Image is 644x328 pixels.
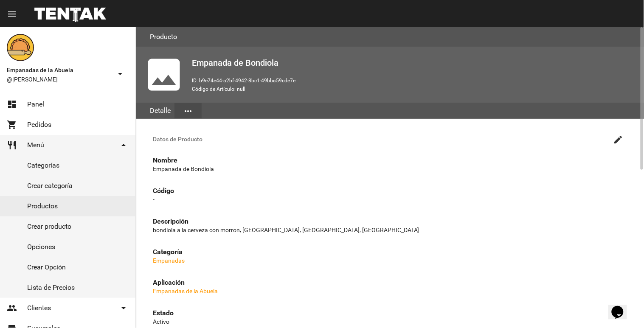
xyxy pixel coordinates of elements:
[153,257,185,264] a: Empanadas
[192,56,637,70] h2: Empanada de Bondiola
[153,309,174,317] strong: Estado
[7,65,112,75] span: Empanadas de la Abuela
[153,217,188,225] strong: Descripción
[183,106,193,116] mat-icon: more_horiz
[146,103,174,119] div: Detalle
[143,53,185,96] mat-icon: photo
[153,226,627,234] p: bondiola a la cerveza con morron, [GEOGRAPHIC_DATA], [GEOGRAPHIC_DATA], [GEOGRAPHIC_DATA]
[610,131,627,148] button: Editar
[7,140,17,150] mat-icon: restaurant
[153,165,627,173] p: Empanada de Bondiola
[192,85,637,93] p: Código de Artículo: null
[174,103,202,118] button: Elegir sección
[115,69,125,79] mat-icon: arrow_drop_down
[613,135,624,145] mat-icon: create
[153,136,610,143] span: Datos de Producto
[118,140,129,150] mat-icon: arrow_drop_down
[192,76,637,85] p: ID: b9e74e44-a2bf-4942-8bc1-49bba59cde7e
[153,288,218,294] a: Empanadas de la Abuela
[608,294,636,320] iframe: chat widget
[118,303,129,313] mat-icon: arrow_drop_down
[153,248,183,256] strong: Categoría
[7,34,34,61] img: f0136945-ed32-4f7c-91e3-a375bc4bb2c5.png
[153,187,174,195] strong: Código
[7,120,17,130] mat-icon: shopping_cart
[153,317,627,326] p: Activo
[27,121,51,129] span: Pedidos
[7,75,112,84] span: @[PERSON_NAME]
[27,141,44,149] span: Menú
[7,9,17,19] mat-icon: menu
[7,99,17,109] mat-icon: dashboard
[150,31,177,43] h3: Producto
[153,195,627,204] p: -
[7,303,17,313] mat-icon: people
[27,100,44,109] span: Panel
[27,304,51,312] span: Clientes
[153,156,177,164] strong: Nombre
[153,278,185,286] strong: Aplicación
